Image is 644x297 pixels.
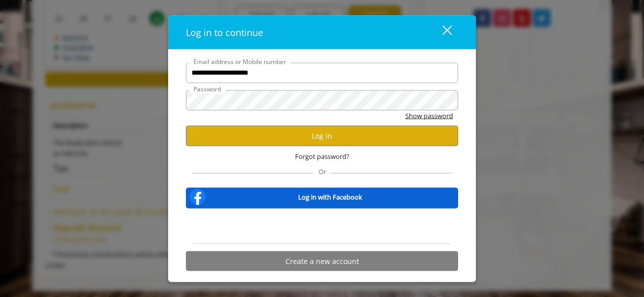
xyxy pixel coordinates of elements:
button: Create a new account [186,251,458,271]
label: Password [188,84,226,93]
button: close dialog [424,22,458,43]
b: Log in with Facebook [298,191,362,202]
span: Or [313,167,331,176]
span: Forgot password? [295,151,349,161]
span: Log in to continue [186,26,263,38]
input: Email address or Mobile number [186,62,458,83]
button: Log in [186,126,458,146]
input: Password [186,90,458,110]
div: close dialog [431,25,451,40]
label: Email address or Mobile number [188,56,291,66]
img: facebook-logo [187,187,208,207]
button: Show password [405,110,453,121]
iframe: Sign in with Google Button [271,215,374,238]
